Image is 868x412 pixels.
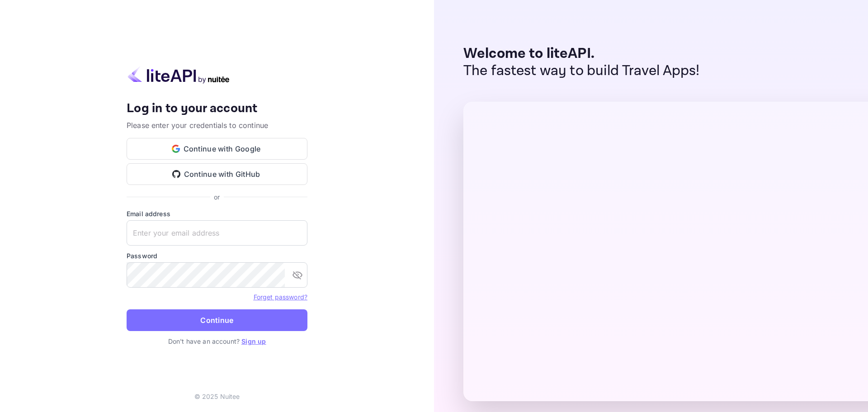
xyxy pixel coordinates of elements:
p: Welcome to liteAPI. [463,45,700,62]
a: Sign up [241,337,266,345]
a: Forget password? [254,293,307,301]
p: Don't have an account? [127,336,307,346]
button: Continue with Google [127,138,307,160]
input: Enter your email address [127,220,307,246]
label: Password [127,251,307,260]
img: liteapi [127,66,231,84]
p: Please enter your credentials to continue [127,120,307,131]
button: Continue [127,309,307,331]
button: toggle password visibility [288,266,307,284]
h4: Log in to your account [127,101,307,117]
label: Email address [127,209,307,218]
p: © 2025 Nuitee [194,392,240,401]
p: The fastest way to build Travel Apps! [463,62,700,80]
a: Forget password? [254,292,307,301]
button: Continue with GitHub [127,163,307,185]
p: or [214,192,220,202]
